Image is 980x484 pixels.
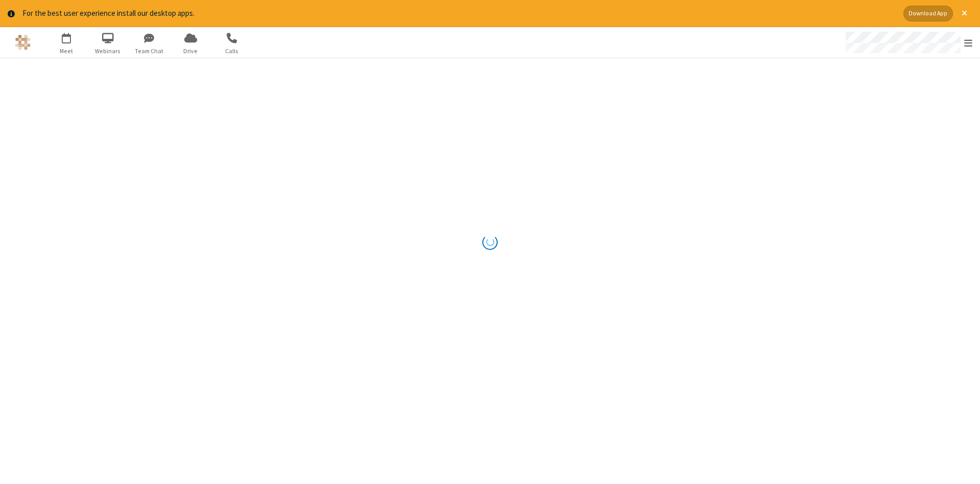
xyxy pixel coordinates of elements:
span: Drive [171,47,210,56]
span: Team Chat [130,47,168,56]
span: Webinars [89,47,127,56]
span: Meet [47,47,86,56]
div: Open menu [836,27,980,58]
button: Logo [4,27,42,58]
span: Calls [213,47,251,56]
div: For the best user experience install our desktop apps. [22,8,896,19]
button: Download App [903,6,953,21]
img: QA Selenium DO NOT DELETE OR CHANGE [15,35,31,50]
iframe: Chat [954,457,972,477]
button: Close alert [957,6,972,21]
